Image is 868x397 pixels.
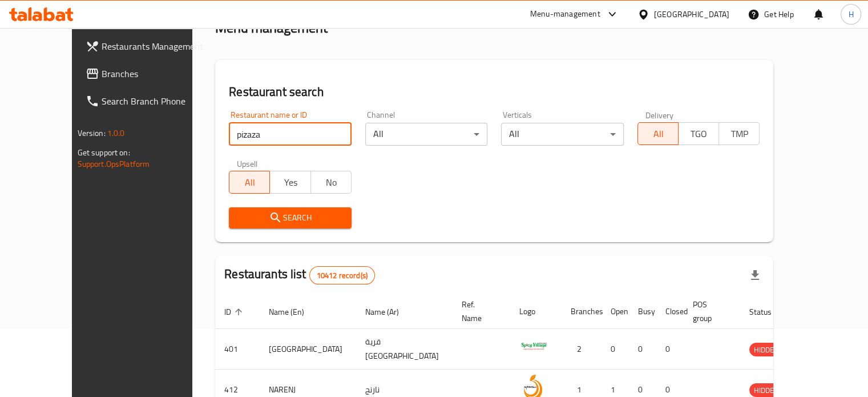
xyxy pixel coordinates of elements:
button: TGO [678,122,719,145]
th: Busy [629,294,656,329]
td: 0 [601,329,629,370]
div: HIDDEN [749,383,784,397]
td: [GEOGRAPHIC_DATA] [260,329,356,370]
button: All [229,171,270,194]
a: Search Branch Phone [76,87,217,115]
span: Restaurants Management [102,39,208,53]
span: Name (En) [269,305,319,319]
th: Branches [562,294,601,329]
td: 2 [562,329,601,370]
span: No [316,174,347,191]
td: 0 [656,329,684,370]
span: Branches [102,67,208,81]
th: Open [601,294,629,329]
button: No [310,171,352,194]
div: All [365,123,488,146]
span: All [234,174,265,191]
span: Search [238,211,342,225]
span: ID [224,305,246,319]
span: 10412 record(s) [310,270,374,281]
h2: Restaurant search [229,83,760,101]
span: POS group [693,298,726,325]
span: Status [749,305,786,319]
button: Search [229,207,352,228]
span: TGO [683,126,714,142]
td: 0 [629,329,656,370]
span: 1.0.0 [107,126,125,141]
span: All [643,126,674,142]
img: Spicy Village [519,332,548,361]
span: Ref. Name [462,298,496,325]
label: Delivery [645,111,674,119]
span: Name (Ar) [365,305,414,319]
a: Branches [76,60,217,87]
div: Export file [741,262,769,289]
h2: Restaurants list [224,266,375,284]
div: All [501,123,624,146]
td: 401 [215,329,260,370]
button: Yes [269,171,310,194]
span: Version: [78,126,106,141]
span: TMP [724,126,755,142]
span: Get support on: [78,145,130,160]
th: Closed [656,294,684,329]
div: [GEOGRAPHIC_DATA] [654,8,729,21]
label: Upsell [237,159,258,167]
a: Support.OpsPlatform [78,157,150,171]
div: Menu-management [530,7,600,21]
td: قرية [GEOGRAPHIC_DATA] [356,329,453,370]
a: Restaurants Management [76,33,217,60]
span: H [848,8,853,21]
div: Total records count [309,266,375,284]
input: Search for restaurant name or ID.. [229,123,352,146]
span: HIDDEN [749,384,784,397]
span: Search Branch Phone [102,94,208,108]
button: TMP [718,122,760,145]
h2: Menu management [215,19,328,37]
span: HIDDEN [749,343,784,356]
button: All [637,122,679,145]
th: Logo [510,294,562,329]
div: HIDDEN [749,343,784,356]
span: Yes [274,174,306,191]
